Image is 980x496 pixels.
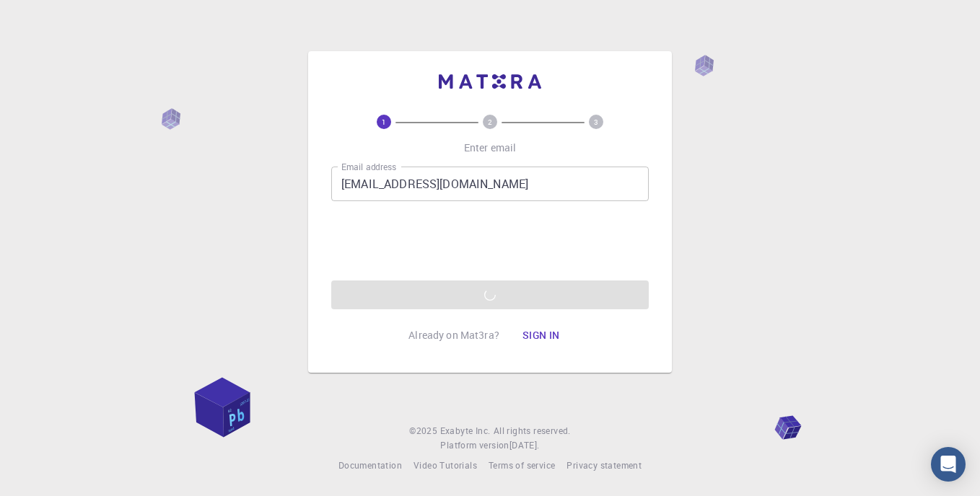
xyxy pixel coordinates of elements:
[409,424,439,438] span: © 2025
[489,459,555,471] span: Terms of service
[414,459,477,473] a: Video Tutorials
[509,439,540,451] span: [DATE] .
[408,328,499,342] p: Already on Mat3ra?
[414,459,477,471] span: Video Tutorials
[566,459,642,473] a: Privacy statement
[489,459,555,473] a: Terms of service
[341,161,396,173] label: Email address
[382,117,386,127] text: 1
[338,459,402,471] span: Documentation
[509,438,540,453] a: [DATE].
[566,459,642,471] span: Privacy statement
[338,459,402,473] a: Documentation
[440,424,491,438] a: Exabyte Inc.
[464,141,517,155] p: Enter email
[488,117,492,127] text: 2
[931,447,966,482] div: Open Intercom Messenger
[511,321,572,350] button: Sign in
[494,424,571,438] span: All rights reserved.
[440,425,491,436] span: Exabyte Inc.
[380,213,600,269] iframe: reCAPTCHA
[440,438,509,453] span: Platform version
[594,117,598,127] text: 3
